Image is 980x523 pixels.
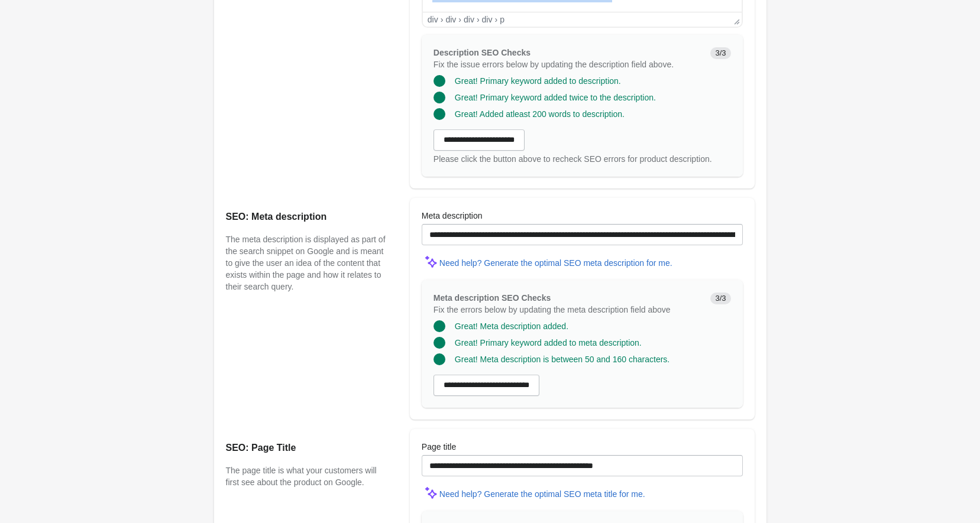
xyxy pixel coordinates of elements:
div: div [464,15,474,24]
span: Great! Primary keyword added to meta description. [455,338,642,347]
div: › [441,15,444,24]
span: Great! Meta description added. [455,321,568,331]
img: MagicMinor-0c7ff6cd6e0e39933513fd390ee66b6c2ef63129d1617a7e6fa9320d2ce6cec8.svg [422,483,439,501]
div: › [494,15,497,24]
span: Great! Primary keyword added twice to the description. [455,93,656,102]
span: Meta description SEO Checks [434,293,551,303]
label: Page title [422,441,456,453]
div: › [458,15,461,24]
div: Please click the button above to recheck SEO errors for product description. [434,153,731,165]
div: div [445,15,456,24]
span: Great! Primary keyword added to description. [455,76,621,86]
span: Great! Added atleast 200 words to description. [455,109,625,119]
p: Fix the issue errors below by updating the description field above. [434,59,701,70]
span: 3/3 [710,293,730,304]
div: Need help? Generate the optimal SEO meta description for me. [439,258,672,268]
div: Press the Up and Down arrow keys to resize the editor. [729,12,742,27]
h2: SEO: Page Title [226,441,386,455]
div: div [428,15,438,24]
div: p [500,15,504,24]
label: Meta description [422,210,483,222]
img: MagicMinor-0c7ff6cd6e0e39933513fd390ee66b6c2ef63129d1617a7e6fa9320d2ce6cec8.svg [422,252,439,270]
p: The page title is what your customers will first see about the product on Google. [226,464,386,488]
div: Need help? Generate the optimal SEO meta title for me. [439,489,645,499]
div: div [482,15,493,24]
span: 3/3 [710,47,730,59]
p: Fix the errors below by updating the meta description field above [434,304,701,316]
button: Need help? Generate the optimal SEO meta title for me. [435,483,650,505]
h2: SEO: Meta description [226,210,386,224]
div: › [477,15,480,24]
button: Need help? Generate the optimal SEO meta description for me. [435,252,677,274]
p: The meta description is displayed as part of the search snippet on Google and is meant to give th... [226,233,386,293]
span: Description SEO Checks [434,48,531,57]
span: Great! Meta description is between 50 and 160 characters. [455,355,669,364]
